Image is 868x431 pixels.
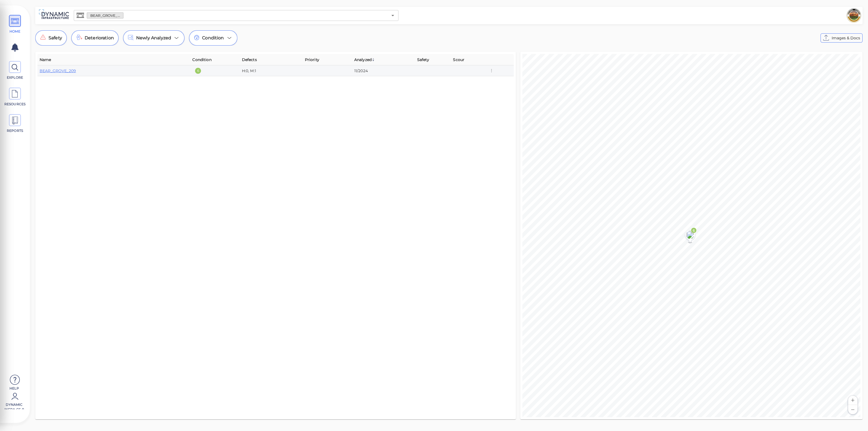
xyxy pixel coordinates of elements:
button: Images & Docs [821,33,863,43]
span: EXPLORE [4,75,27,80]
button: Zoom in [848,396,857,405]
canvas: Map [522,54,860,417]
a: HOME [3,15,27,34]
span: Defects [242,56,257,63]
span: REPORTS [4,128,27,133]
span: Help [3,386,26,390]
div: H:0, M:1 [242,68,301,74]
span: Condition [192,56,211,63]
span: Scour [453,56,464,63]
a: REPORTS [3,114,27,133]
button: Zoom out [848,405,857,414]
a: EXPLORE [3,61,27,80]
span: Deterioration [85,35,114,41]
img: sort_z_to_a [372,58,375,61]
span: Safety [49,35,62,41]
span: Analyzed [354,56,375,63]
button: Open [389,12,397,19]
span: Newly Analyzed [136,35,171,41]
span: RESOURCES [4,102,27,107]
a: RESOURCES [3,88,27,107]
div: 6 [195,68,201,74]
text: 6 [693,228,695,232]
span: Name [40,56,51,63]
span: Priority [305,56,319,63]
span: BEAR_GROVE_209 [87,13,123,18]
span: Safety [417,56,429,63]
a: BEAR_GROVE_209 [40,68,76,73]
span: Images & Docs [832,35,860,41]
div: 11/2024 [354,68,413,74]
span: Condition [202,35,224,41]
span: Dynamic Infra CS-8 [3,402,26,409]
span: HOME [4,29,27,34]
iframe: Chat [845,407,864,427]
